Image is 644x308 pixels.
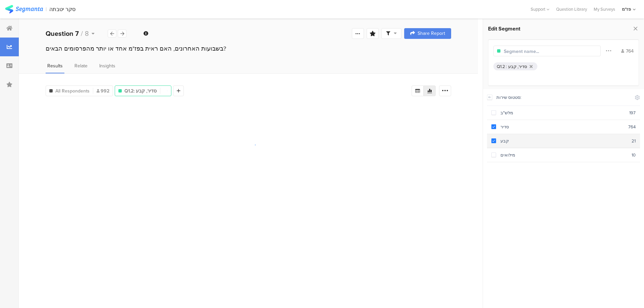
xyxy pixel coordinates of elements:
div: סקר יטבתה [49,6,75,12]
span: Results [47,62,63,69]
div: Q1.2 [497,63,505,70]
div: 21 [632,138,636,144]
div: מלש"ב [496,110,629,116]
span: Q1.2: סדיר, קבע [124,87,157,95]
span: Edit Segment [488,25,520,33]
div: סדיר [496,124,628,130]
div: Support [531,4,549,14]
a: Question Library [553,6,590,12]
span: Insights [99,62,115,69]
img: segmanta logo [5,5,43,13]
div: מילואים [496,152,632,158]
span: Relate [74,62,88,69]
span: 992 [97,87,109,95]
div: 10 [632,152,636,158]
div: 764 [628,124,636,130]
b: Question 7 [46,28,79,39]
div: בשבועות האחרונים, האם ראית בפז"מ אחד או יותר מהפרסומים הבאים? [46,44,451,53]
div: : [506,63,508,70]
div: קבע [496,138,632,144]
span: 8 [85,28,89,39]
div: 764 [621,48,634,55]
a: My Surveys [590,6,619,12]
span: All Respondents [55,87,90,95]
div: סדיר, קבע [508,63,527,70]
span: / [81,28,83,39]
div: סטטוס שירות: [496,94,631,101]
div: | [46,5,47,13]
div: 197 [629,110,636,116]
input: Segment name... [504,48,562,55]
div: פז"מ [622,6,631,12]
span: Share Report [418,31,445,36]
